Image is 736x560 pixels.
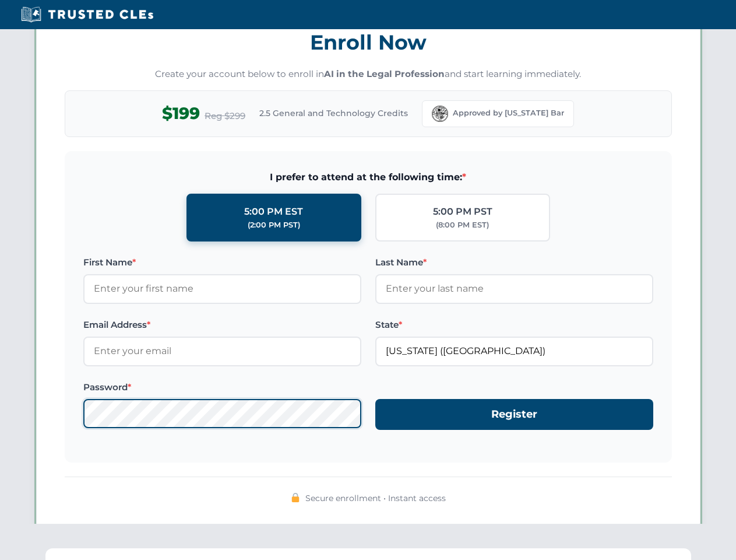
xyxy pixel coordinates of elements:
[375,274,653,303] input: Enter your last name
[65,24,672,61] h3: Enroll Now
[375,337,653,366] input: Florida (FL)
[375,399,653,430] button: Register
[83,380,361,394] label: Password
[375,318,653,332] label: State
[83,170,653,185] span: I prefer to attend at the following time:
[259,107,408,120] span: 2.5 General and Technology Credits
[433,204,492,219] div: 5:00 PM PST
[291,493,300,502] img: 🔒
[17,6,157,23] img: Trusted CLEs
[65,68,672,81] p: Create your account below to enroll in and start learning immediately.
[248,219,300,231] div: (2:00 PM PST)
[324,68,445,79] strong: AI in the Legal Profession
[83,318,361,332] label: Email Address
[453,107,564,119] span: Approved by [US_STATE] Bar
[436,219,489,231] div: (8:00 PM EST)
[83,337,361,366] input: Enter your email
[375,256,653,269] label: Last Name
[205,109,245,123] span: Reg $299
[162,100,200,127] span: $199
[83,256,361,269] label: First Name
[305,492,446,505] span: Secure enrollment • Instant access
[244,204,303,219] div: 5:00 PM EST
[83,274,361,303] input: Enter your first name
[432,106,448,122] img: Florida Bar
